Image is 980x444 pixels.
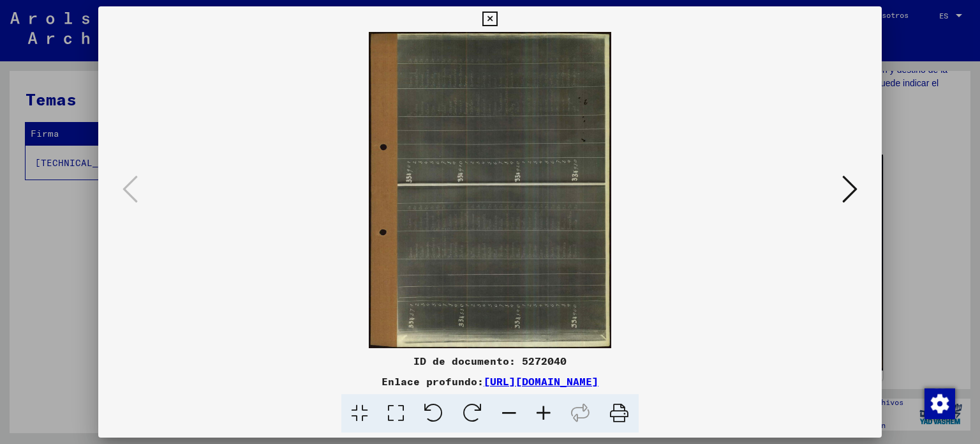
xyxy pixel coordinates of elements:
font: ID de documento: 5272040 [413,355,567,367]
img: Cambiar el consentimiento [924,388,955,419]
a: [URL][DOMAIN_NAME] [484,375,598,388]
div: Cambiar el consentimiento [924,388,954,418]
img: 001.jpg [142,32,839,348]
font: Enlace profundo: [382,375,484,388]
